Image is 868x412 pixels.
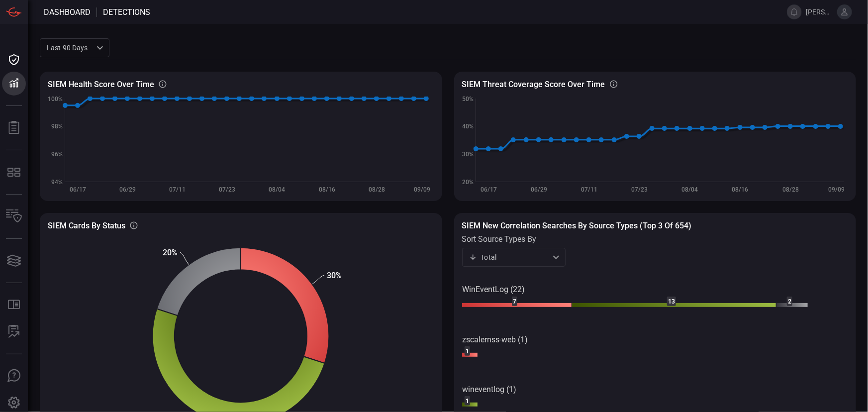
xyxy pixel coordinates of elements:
text: 20% [163,248,178,257]
p: Last 90 days [47,43,94,53]
button: Cards [2,249,26,273]
div: Total [469,252,550,262]
text: WinEventLog (22) [462,285,525,294]
button: Reports [2,116,26,140]
button: Dashboard [2,48,26,72]
button: ALERT ANALYSIS [2,320,26,344]
text: 94% [51,179,63,186]
text: 30% [462,151,474,158]
text: 08/16 [732,186,748,193]
text: 20% [462,179,474,186]
text: 07/23 [219,186,235,193]
text: zscalernss-web (1) [462,335,528,344]
h3: SIEM New correlation searches by source types (Top 3 of 654) [462,221,849,230]
text: 06/29 [530,186,547,193]
text: 98% [51,123,63,130]
span: Detections [103,7,150,17]
text: 08/28 [369,186,385,193]
text: 07/11 [581,186,597,193]
button: Detections [2,72,26,96]
button: Inventory [2,205,26,228]
text: 1 [466,348,469,355]
text: 1 [466,398,469,405]
text: 08/16 [319,186,335,193]
text: wineventlog (1) [462,385,516,394]
text: 96% [51,151,63,158]
text: 06/17 [70,186,86,193]
text: 06/17 [480,186,496,193]
text: 30% [327,271,342,280]
text: 06/29 [119,186,136,193]
text: 50% [462,96,474,103]
text: 40% [462,123,474,130]
text: 07/11 [169,186,186,193]
h3: SIEM Health Score Over Time [48,80,154,89]
text: 08/28 [782,186,798,193]
text: 100% [48,96,63,103]
text: 2 [788,298,791,305]
span: [PERSON_NAME][EMAIL_ADDRESS][PERSON_NAME][DOMAIN_NAME] [806,8,833,16]
text: 07/23 [631,186,648,193]
text: 09/09 [414,186,431,193]
button: Rule Catalog [2,293,26,317]
span: Dashboard [44,7,91,17]
text: 09/09 [828,186,845,193]
h3: SIEM Cards By Status [48,221,125,230]
button: Ask Us A Question [2,364,26,388]
label: sort source types by [462,234,566,244]
button: MITRE - Detection Posture [2,160,26,184]
text: 13 [668,298,675,305]
text: 08/04 [269,186,286,193]
text: 7 [513,298,516,305]
h3: SIEM Threat coverage score over time [462,80,605,89]
text: 08/04 [681,186,698,193]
